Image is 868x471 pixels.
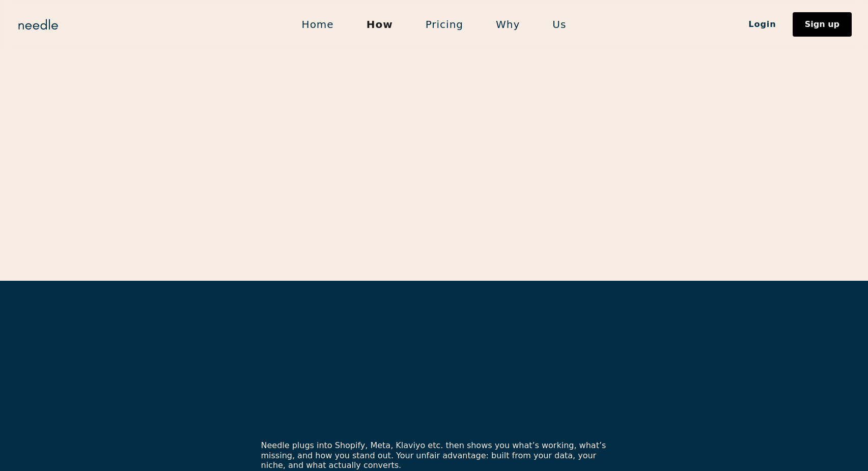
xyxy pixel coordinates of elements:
[261,440,607,470] p: Needle plugs into Shopify, Meta, Klaviyo etc. then shows you what’s working, what’s missing, and ...
[793,12,852,37] a: Sign up
[536,14,582,35] a: Us
[805,20,839,28] div: Sign up
[350,14,409,35] a: How
[732,16,793,33] a: Login
[480,14,536,35] a: Why
[286,14,350,35] a: Home
[409,14,480,35] a: Pricing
